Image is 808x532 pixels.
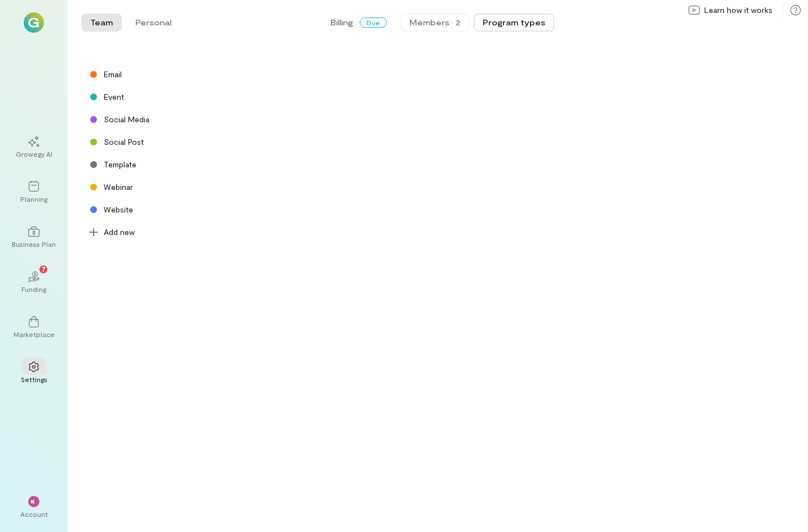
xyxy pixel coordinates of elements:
[42,264,46,274] span: 7
[104,204,133,215] div: Website
[330,17,353,28] span: Billing
[14,172,54,212] a: Planning
[81,153,363,176] div: Template
[81,131,363,153] div: Social Post
[21,375,47,384] div: Settings
[704,5,772,16] span: Learn how it works
[14,262,54,303] a: Funding
[104,227,135,238] span: Add new
[81,108,363,131] div: Social Media
[12,240,56,249] div: Business Plan
[104,91,124,103] div: Event
[14,127,54,167] a: Growegy AI
[16,149,52,158] div: Growegy AI
[474,14,554,32] button: Program types
[400,14,469,32] button: Members · 2
[20,509,48,518] div: Account
[81,198,363,221] div: Website
[81,86,363,108] div: Event
[360,17,387,28] span: Due
[14,352,54,393] a: Settings
[81,14,122,32] button: Team
[20,194,47,203] div: Planning
[21,285,46,294] div: Funding
[14,330,55,339] div: Marketplace
[104,114,149,125] div: Social Media
[126,14,180,32] button: Personal
[81,63,363,86] div: Email
[104,159,136,170] div: Template
[14,217,54,258] a: Business Plan
[81,176,363,198] div: Webinar
[104,181,133,193] div: Webinar
[409,17,460,28] div: Members · 2
[321,14,396,32] button: BillingDue
[104,136,144,148] div: Social Post
[14,307,54,348] a: Marketplace
[104,69,122,80] div: Email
